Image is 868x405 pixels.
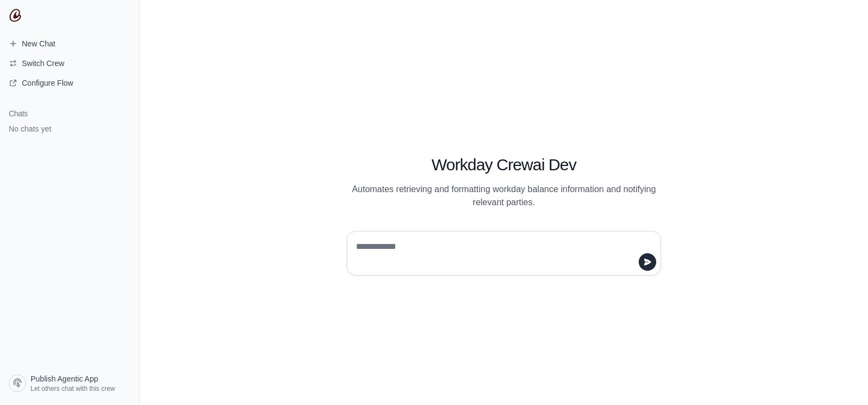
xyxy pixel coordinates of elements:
a: Configure Flow [4,74,135,92]
img: CrewAI Logo [9,9,22,22]
h1: Workday Crewai Dev [347,155,661,175]
span: Let others chat with this crew [31,384,115,393]
a: Publish Agentic App Let others chat with this crew [4,370,135,396]
p: Automates retrieving and formatting workday balance information and notifying relevant parties. [347,183,661,209]
a: New Chat [4,35,135,52]
span: Switch Crew [22,58,64,69]
span: New Chat [22,38,55,49]
span: Configure Flow [22,78,73,88]
button: Switch Crew [4,55,135,72]
span: Publish Agentic App [31,373,98,384]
